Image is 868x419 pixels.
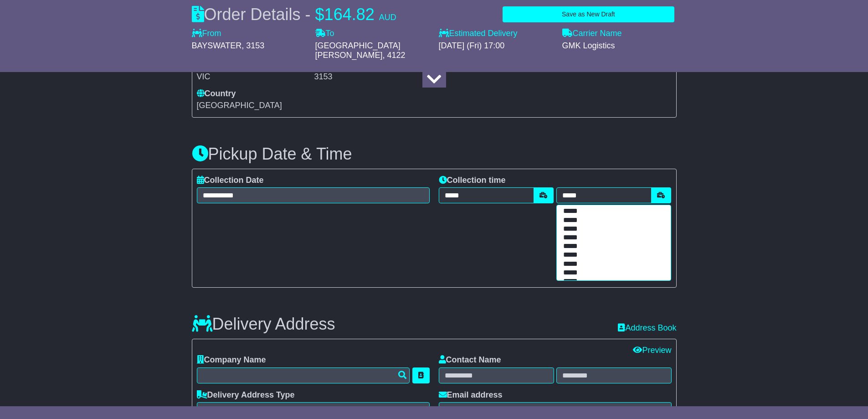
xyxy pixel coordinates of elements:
span: BAYSWATER [192,41,242,50]
a: Address Book [618,323,676,332]
span: [GEOGRAPHIC_DATA] [197,101,282,110]
label: Estimated Delivery [439,29,553,39]
span: AUD [379,13,396,22]
label: Carrier Name [562,29,622,39]
label: Collection Date [197,176,264,186]
label: Country [197,89,236,99]
label: Contact Name [439,355,501,365]
label: To [315,29,334,39]
span: 164.82 [324,5,375,24]
button: Save as New Draft [503,6,674,22]
span: , 3153 [241,41,264,50]
label: Company Name [197,355,266,365]
div: [DATE] (Fri) 17:00 [439,41,553,51]
div: VIC [197,72,312,82]
label: Delivery Address Type [197,390,295,400]
h3: Pickup Date & Time [192,145,677,163]
h3: Delivery Address [192,315,335,333]
div: Order Details - [192,5,396,24]
span: , 4122 [383,51,406,60]
span: $ [315,5,324,24]
label: From [192,29,221,39]
span: [GEOGRAPHIC_DATA][PERSON_NAME] [315,41,401,60]
a: Preview [633,346,671,355]
label: Collection time [439,176,506,186]
label: Email address [439,390,503,400]
div: GMK Logistics [562,41,677,51]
